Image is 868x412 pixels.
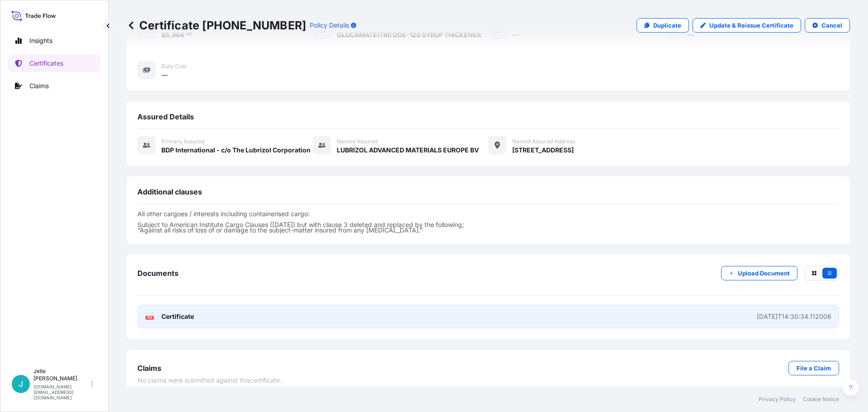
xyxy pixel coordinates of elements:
[310,21,349,30] p: Policy Details
[512,146,574,155] span: [STREET_ADDRESS]
[137,269,179,278] span: Documents
[693,18,801,33] a: Update & Reissue Certificate
[637,18,689,33] a: Duplicate
[137,187,202,196] span: Additional clauses
[512,138,575,145] span: Named Assured Address
[757,312,831,321] div: [DATE]T14:30:34.112006
[161,146,311,155] span: BDP International - c/o The Lubrizol Corporation
[788,361,839,375] a: File a Claim
[137,305,839,328] a: PDFCertificate[DATE]T14:30:34.112006
[127,18,306,33] p: Certificate [PHONE_NUMBER]
[653,21,681,30] p: Duplicate
[33,368,90,382] p: Jelle [PERSON_NAME]
[161,63,187,70] span: Duty Cost
[137,211,839,233] p: All other cargoes / interests including containerised cargo: Subject to American Institute Cargo ...
[805,18,850,33] button: Cancel
[19,379,23,388] span: J
[137,112,194,121] span: Assured Details
[29,81,49,90] p: Claims
[821,21,842,30] p: Cancel
[161,138,204,145] span: Primary assured
[137,376,282,385] span: No claims were submitted against this certificate .
[709,21,793,30] p: Update & Reissue Certificate
[161,312,194,321] span: Certificate
[797,364,831,373] p: File a Claim
[8,32,101,50] a: Insights
[337,146,479,155] span: LUBRIZOL ADVANCED MATERIALS EUROPE BV
[8,54,101,72] a: Certificates
[721,266,797,280] button: Upload Document
[29,36,52,45] p: Insights
[147,316,153,319] text: PDF
[759,396,796,403] a: Privacy Policy
[33,384,90,400] p: [DOMAIN_NAME][EMAIL_ADDRESS][DOMAIN_NAME]
[137,364,161,373] span: Claims
[161,71,168,80] span: —
[803,396,839,403] a: Cookie Notice
[29,59,63,68] p: Certificates
[8,77,101,95] a: Claims
[738,269,790,278] p: Upload Document
[337,138,377,145] span: Named Assured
